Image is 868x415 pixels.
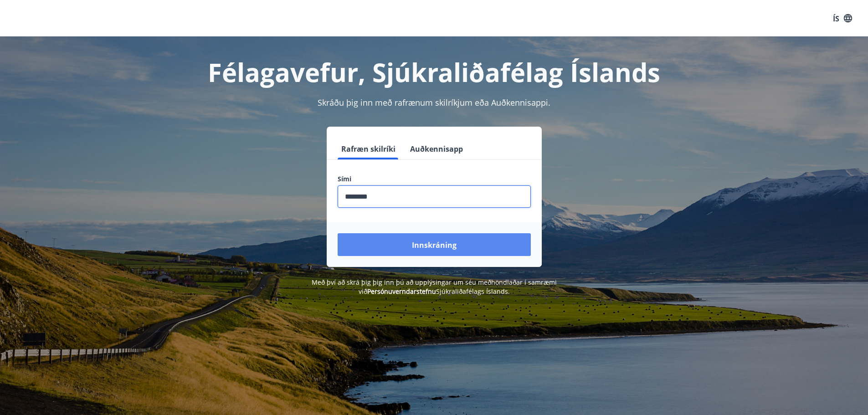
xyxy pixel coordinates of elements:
[412,240,457,250] font: Innskráning
[318,97,550,108] font: Skráðu þig inn með rafrænum skilríkjum eða Auðkennisappi.
[410,144,463,154] font: Auðkennisapp
[833,13,839,23] font: ÍS
[208,55,660,89] font: Félagavefur, Sjúkraliðafélag Íslands
[338,174,351,183] font: Sími
[436,287,510,296] font: Sjúkraliðafélags Íslands.
[341,144,395,154] font: Rafræn skilríki
[312,278,557,296] font: Með því að skrá þig þig inn þú að upplýsingar um séu meðhöndlaðar í samræmi við
[367,287,436,296] a: Persónuverndarstefnu
[828,10,857,27] button: ÍS
[338,233,531,256] button: Innskráning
